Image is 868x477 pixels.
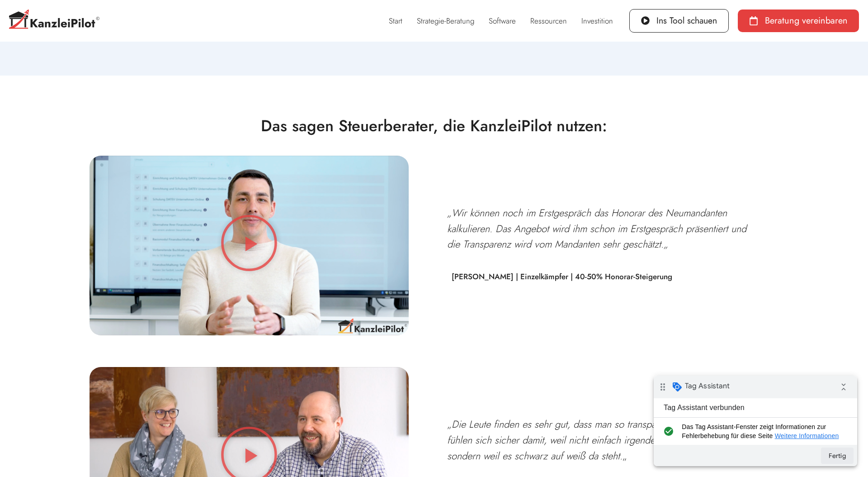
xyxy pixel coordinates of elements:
a: Investition [574,10,620,31]
span: Das Tag Assistant-Fenster zeigt Informationen zur Fehlerbehebung für diese Seite [28,47,189,65]
i: Fehlerbehebungssymbol minimieren [181,2,199,20]
div: Video abspielen [220,214,278,277]
img: Kanzleipilot-Logo-C [9,10,99,32]
span: Beratung vereinbaren [765,16,848,25]
button: Fertig [167,72,200,88]
span: Ins Tool schauen [656,16,717,25]
a: Ressourcen [523,10,574,31]
a: Software [481,10,523,31]
em: Wir können noch im Erstgespräch das Honorar des Neumandanten kalkulieren. Das Angebot wird ihm sc... [447,205,746,251]
h2: [PERSON_NAME] | Einzelkämpfer | 40-50% Honorar-Steigerung [452,272,749,281]
p: „ „ [447,205,754,252]
a: Start [382,10,410,31]
a: Beratung vereinbaren [738,10,859,32]
nav: Menü [382,10,620,31]
p: „ „ [447,416,754,463]
a: Ins Tool schauen [629,9,729,33]
em: Die Leute finden es sehr gut, dass man so transparent damit umgeht. Die fühlen sich sicher damit,... [447,417,749,463]
h4: Das sagen Steuerberater, die KanzleiPilot nutzen: [78,116,790,135]
span: Tag Assistant [31,6,76,15]
a: Weitere Informationen [121,57,185,64]
a: Strategie-Beratung [410,10,481,31]
i: check_circle [7,47,22,65]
